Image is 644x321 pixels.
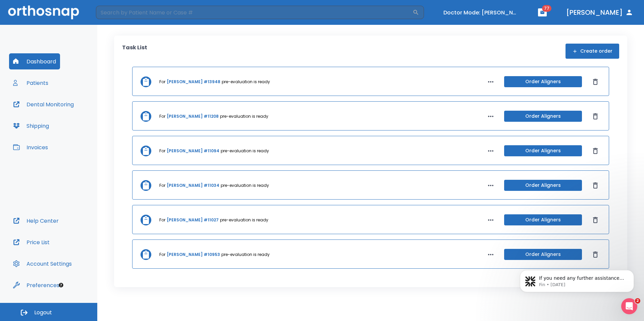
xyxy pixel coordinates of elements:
span: 77 [542,5,551,12]
p: pre-evaluation is ready [221,182,269,189]
p: For [159,217,165,223]
button: Dismiss [590,249,601,260]
button: Create order [566,44,619,59]
button: Invoices [9,139,52,155]
iframe: Intercom notifications message [510,256,644,303]
p: Task List [122,44,147,59]
a: [PERSON_NAME] #11094 [167,148,219,154]
button: Doctor Mode: [PERSON_NAME] [441,7,521,18]
a: [PERSON_NAME] #11027 [167,217,219,223]
p: For [159,148,165,154]
button: Dental Monitoring [9,96,78,112]
button: Order Aligners [504,180,582,191]
button: Order Aligners [504,145,582,156]
a: [PERSON_NAME] #11208 [167,113,219,119]
input: Search by Patient Name or Case # [96,6,413,19]
a: [PERSON_NAME] #11034 [167,182,219,189]
button: Patients [9,75,52,91]
iframe: Intercom live chat [621,298,637,314]
button: Dashboard [9,53,60,69]
div: Tooltip anchor [58,282,64,288]
button: Dismiss [590,180,601,191]
p: pre-evaluation is ready [221,252,270,258]
p: pre-evaluation is ready [221,148,269,154]
p: For [159,79,165,85]
a: [PERSON_NAME] #13948 [167,79,220,85]
p: For [159,182,165,189]
button: Dismiss [590,76,601,87]
button: Dismiss [590,215,601,225]
p: For [159,252,165,258]
button: [PERSON_NAME] [563,6,636,18]
button: Price List [9,234,54,250]
button: Help Center [9,213,63,229]
img: Orthosnap [8,5,79,19]
button: Order Aligners [504,111,582,122]
button: Dismiss [590,146,601,156]
button: Preferences [9,277,63,293]
span: Logout [34,309,52,316]
p: pre-evaluation is ready [220,113,268,119]
p: pre-evaluation is ready [220,217,268,223]
p: pre-evaluation is ready [222,79,270,85]
button: Shipping [9,118,53,134]
button: Order Aligners [504,76,582,87]
button: Order Aligners [504,214,582,225]
button: Account Settings [9,256,76,272]
button: Order Aligners [504,249,582,260]
button: Dismiss [590,111,601,122]
a: [PERSON_NAME] #10953 [167,252,220,258]
p: For [159,113,165,119]
span: 2 [635,298,640,304]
